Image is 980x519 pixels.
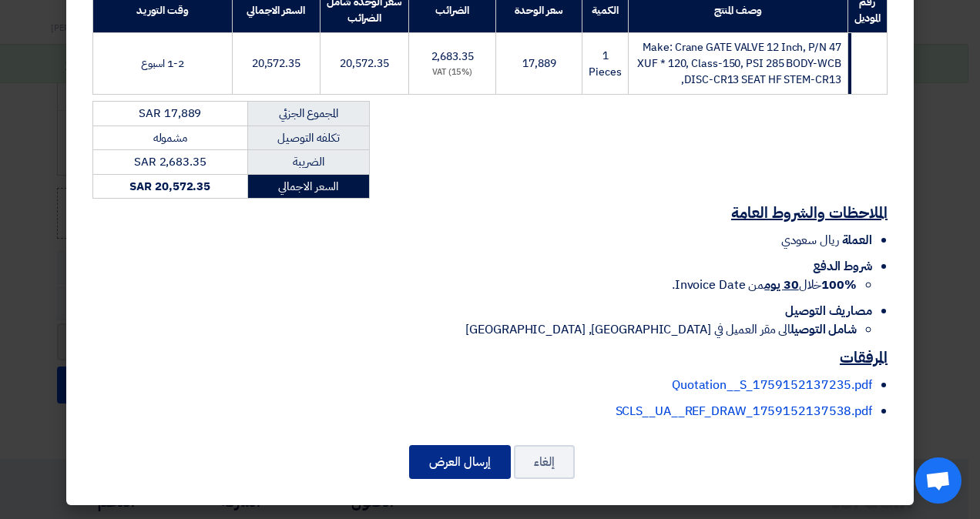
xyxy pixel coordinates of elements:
span: شروط الدفع [813,257,872,276]
div: Open chat [915,457,962,504]
strong: 100% [821,276,857,294]
span: 1-2 اسبوع [141,55,184,72]
strong: SAR 20,572.35 [129,178,210,195]
span: خلال من Invoice Date. [672,276,857,294]
u: الملاحظات والشروط العامة [731,201,888,224]
td: SAR 17,889 [93,102,248,126]
span: 2,683.35 [431,49,474,65]
u: المرفقات [840,346,888,369]
u: 30 يوم [764,276,798,294]
span: مشموله [153,129,187,146]
span: ريال سعودي [781,231,839,249]
td: المجموع الجزئي [247,102,369,126]
span: Make: Crane GATE VALVE 12 Inch, P/N 47 XUF * 120, Class-150, PSI 285 BODY-WCB DISC-CR13 SEAT HF S... [637,39,841,88]
div: (15%) VAT [415,66,490,79]
a: SCLS__UA__REF_DRAW_1759152137538.pdf [616,402,872,420]
span: 20,572.35 [340,55,388,72]
a: Quotation__S_1759152137235.pdf [672,376,872,394]
td: السعر الاجمالي [247,174,369,199]
span: 20,572.35 [252,55,300,72]
span: 17,889 [522,55,555,72]
button: إرسال العرض [409,445,511,479]
button: إلغاء [514,445,575,479]
td: تكلفه التوصيل [247,126,369,150]
strong: شامل التوصيل [790,320,857,339]
td: الضريبة [247,150,369,175]
span: مصاريف التوصيل [785,302,872,320]
span: العملة [842,231,872,249]
span: 1 Pieces [589,48,621,80]
span: SAR 2,683.35 [134,153,206,170]
li: الى مقر العميل في [GEOGRAPHIC_DATA], [GEOGRAPHIC_DATA] [92,320,857,339]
